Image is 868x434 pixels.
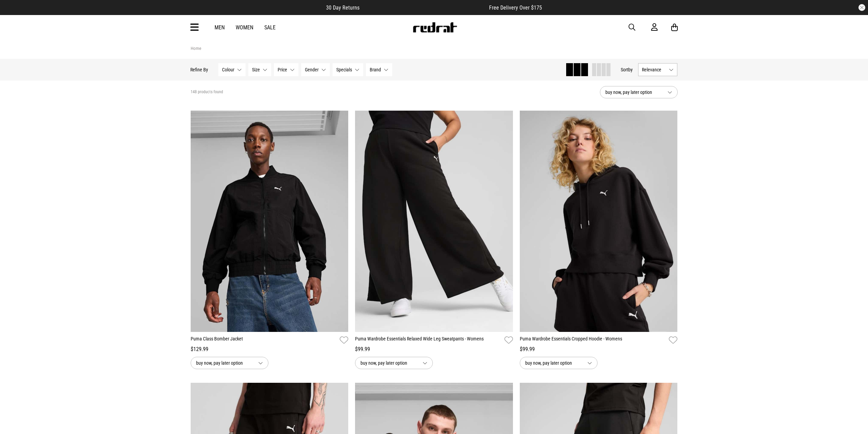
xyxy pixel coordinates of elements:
iframe: Customer reviews powered by Trustpilot [373,4,475,11]
a: Puma Class Bomber Jacket [191,335,337,345]
button: buy now, pay later option [600,86,678,98]
a: Sale [264,24,276,31]
span: buy now, pay later option [605,88,662,96]
button: buy now, pay later option [355,357,433,369]
button: Relevance [638,63,678,76]
span: 30 Day Returns [326,4,359,11]
button: Size [249,63,271,76]
span: Gender [305,67,319,72]
p: Refine By [191,67,208,72]
div: $99.99 [520,345,678,353]
span: by [629,67,633,72]
span: buy now, pay later option [361,359,417,367]
span: Brand [370,67,381,72]
button: Colour [219,63,246,76]
button: Specials [333,63,364,76]
img: Puma Wardrobe Essentials Cropped Hoodie - Womens in Black [520,111,678,332]
button: buy now, pay later option [520,357,598,369]
button: Sortby [621,66,633,74]
span: Price [278,67,288,72]
img: Puma Wardrobe Essentials Relaxed Wide Leg Sweatpants - Womens in Black [355,111,513,332]
img: Redrat logo [412,22,457,32]
button: Gender [301,63,330,76]
span: Colour [222,67,235,72]
a: Men [215,24,225,31]
span: Size [252,67,260,72]
a: Women [236,24,253,31]
a: Puma Wardrobe Essentials Cropped Hoodie - Womens [520,335,666,345]
button: buy now, pay later option [191,357,268,369]
span: Free Delivery Over $175 [489,4,542,11]
span: 148 products found [191,89,223,95]
div: $129.99 [191,345,349,353]
img: Puma Class Bomber Jacket in Black [191,111,349,332]
button: Price [274,63,299,76]
span: buy now, pay later option [525,359,582,367]
div: $99.99 [355,345,513,353]
span: Specials [337,67,352,72]
span: buy now, pay later option [196,359,253,367]
a: Home [191,46,201,51]
span: Relevance [642,67,666,72]
a: Puma Wardrobe Essentials Relaxed Wide Leg Sweatpants - Womens [355,335,502,345]
button: Brand [366,63,393,76]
